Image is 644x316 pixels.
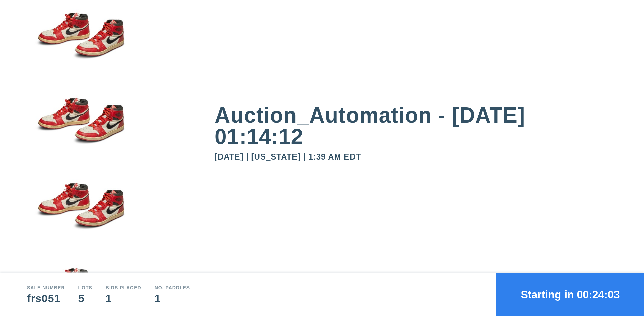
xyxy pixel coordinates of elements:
div: 1 [106,293,141,304]
div: Bids Placed [106,285,141,290]
img: small [27,85,134,171]
div: Auction_Automation - [DATE] 01:14:12 [215,104,617,147]
div: [DATE] | [US_STATE] | 1:39 AM EDT [215,153,617,161]
div: 1 [155,293,190,304]
button: Starting in 00:24:03 [496,273,644,316]
div: Lots [78,285,92,290]
div: Sale number [27,285,65,290]
div: 5 [78,293,92,304]
div: frs051 [27,293,65,304]
div: No. Paddles [155,285,190,290]
img: small [27,170,134,256]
